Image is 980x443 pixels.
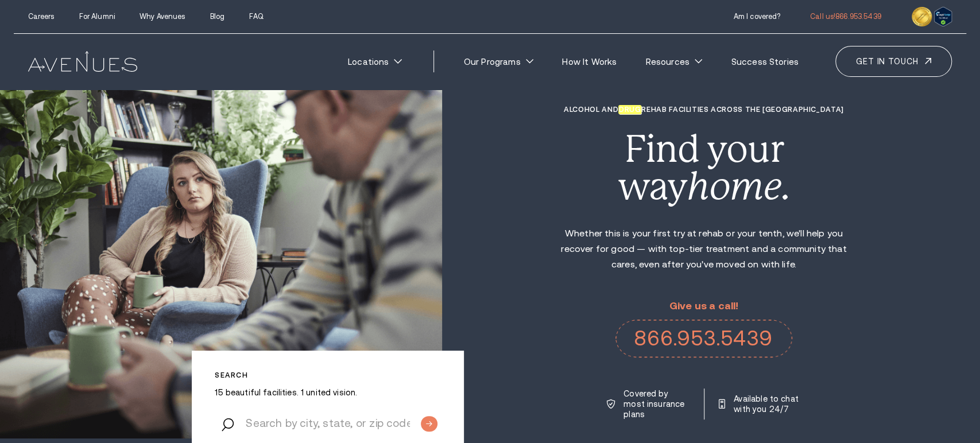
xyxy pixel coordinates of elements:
[810,13,881,21] a: Call us!866.953.5439
[556,226,853,272] p: Whether this is your first try at rehab or your tenth, we'll help you recover for good — with top...
[734,13,781,21] a: Am I covered?
[634,50,713,73] a: Resources
[210,13,225,21] a: Blog
[835,13,881,21] span: 866.953.5439
[215,387,440,398] p: 15 beautiful facilities. 1 united vision.
[249,13,263,21] a: FAQ
[615,301,792,312] p: Give us a call!
[140,13,185,21] a: Why Avenues
[79,13,115,21] a: For Alumni
[615,320,792,358] a: 866.953.5439
[720,50,809,73] a: Success Stories
[719,388,801,419] a: Available to chat with you 24/7
[28,13,55,21] a: Careers
[452,50,544,73] a: Our Programs
[556,106,853,114] h1: Alcohol and Rehab Facilities across the [GEOGRAPHIC_DATA]
[618,105,641,114] em: Drug
[337,50,413,73] a: Locations
[734,394,801,414] p: Available to chat with you 24/7
[623,388,691,419] p: Covered by most insurance plans
[934,7,952,26] img: Verify Approval for www.avenuesrecovery.com
[687,165,791,208] i: home.
[421,416,438,432] input: Submit
[934,9,952,20] a: Verify LegitScript Approval for www.avenuesrecovery.com
[835,46,952,77] a: Get in touch
[607,388,691,419] a: Covered by most insurance plans
[215,371,440,379] p: Search
[556,131,853,206] div: Find your way
[551,50,628,73] a: How It Works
